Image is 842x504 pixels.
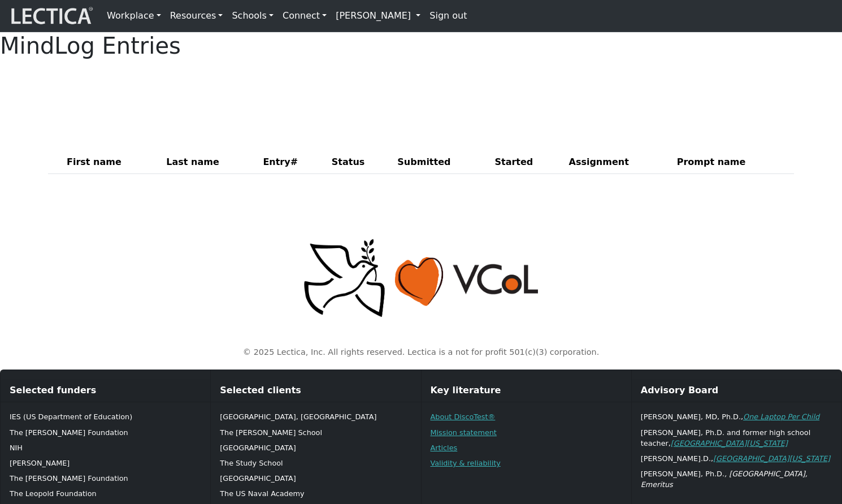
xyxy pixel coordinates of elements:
[55,346,787,359] p: © 2025 Lectica, Inc. All rights reserved. Lectica is a not for profit 501(c)(3) corporation.
[227,5,278,27] a: Schools
[10,458,201,468] p: [PERSON_NAME]
[162,151,258,174] th: Last name
[278,5,331,27] a: Connect
[220,473,411,484] p: [GEOGRAPHIC_DATA]
[220,411,411,422] p: [GEOGRAPHIC_DATA], [GEOGRAPHIC_DATA]
[220,442,411,453] p: [GEOGRAPHIC_DATA]
[220,488,411,499] p: The US Naval Academy
[327,151,393,174] th: Status
[641,411,832,422] p: [PERSON_NAME], MD, Ph.D.,
[10,473,201,484] p: The [PERSON_NAME] Foundation
[331,5,425,27] a: [PERSON_NAME]
[10,411,201,422] p: IES (US Department of Education)
[431,412,496,421] a: About DiscoTest®
[425,5,471,27] a: Sign out
[10,442,201,453] p: NIH
[393,151,490,174] th: Submitted
[102,5,166,27] a: Workplace
[641,427,832,449] p: [PERSON_NAME], Ph.D. and former high school teacher,
[431,444,458,452] a: Articles
[300,237,542,319] img: Peace, love, VCoL
[10,488,201,499] p: The Leopold Foundation
[258,151,327,174] th: Entry#
[8,5,93,27] img: lecticalive
[641,453,832,464] p: [PERSON_NAME].D.,
[632,379,841,402] div: Advisory Board
[211,379,420,402] div: Selected clients
[166,5,228,27] a: Resources
[431,459,501,467] a: Validity & reliability
[671,439,788,447] a: [GEOGRAPHIC_DATA][US_STATE]
[490,151,564,174] th: Started
[743,412,819,421] a: One Laptop Per Child
[422,379,631,402] div: Key literature
[565,151,672,174] th: Assignment
[220,427,411,438] p: The [PERSON_NAME] School
[10,427,201,438] p: The [PERSON_NAME] Foundation
[641,468,832,490] p: [PERSON_NAME], Ph.D.
[672,151,794,174] th: Prompt name
[220,458,411,468] p: The Study School
[641,470,808,489] em: , [GEOGRAPHIC_DATA], Emeritus
[62,151,162,174] th: First name
[713,454,830,463] a: [GEOGRAPHIC_DATA][US_STATE]
[431,428,497,437] a: Mission statement
[1,379,210,402] div: Selected funders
